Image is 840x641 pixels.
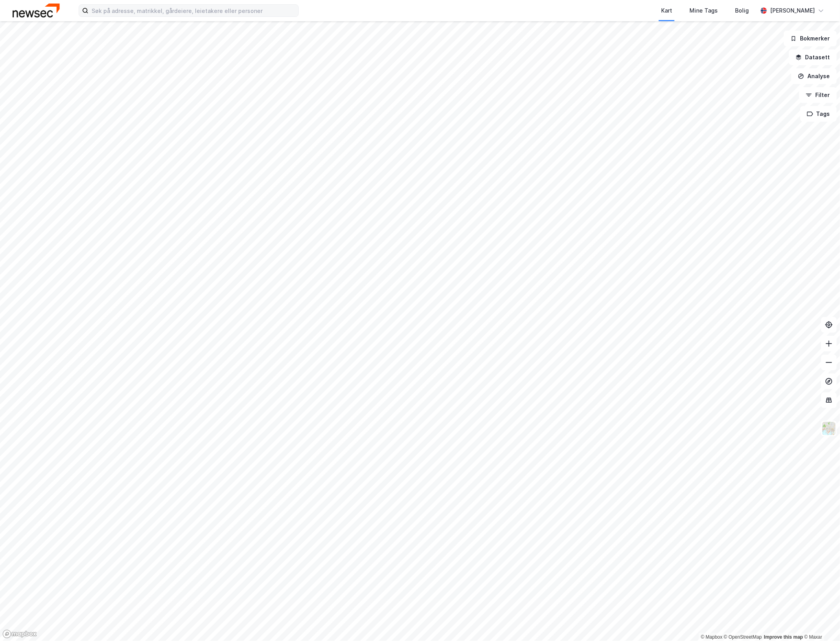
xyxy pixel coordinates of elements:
a: Improve this map [764,634,803,640]
a: Mapbox homepage [2,630,37,639]
button: Tags [800,106,837,122]
button: Analyse [791,68,837,84]
a: Mapbox [701,634,722,640]
div: Kart [661,6,672,15]
img: Z [822,421,836,436]
div: [PERSON_NAME] [770,6,815,15]
input: Søk på adresse, matrikkel, gårdeiere, leietakere eller personer [88,5,298,16]
img: newsec-logo.f6e21ccffca1b3a03d2d.png [13,4,60,17]
a: OpenStreetMap [724,634,762,640]
iframe: Chat Widget [801,603,840,641]
button: Filter [799,87,837,103]
button: Bokmerker [784,31,837,46]
div: Bolig [735,6,749,15]
div: Mine Tags [689,6,718,15]
button: Datasett [789,49,837,65]
div: Kontrollprogram for chat [801,603,840,641]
